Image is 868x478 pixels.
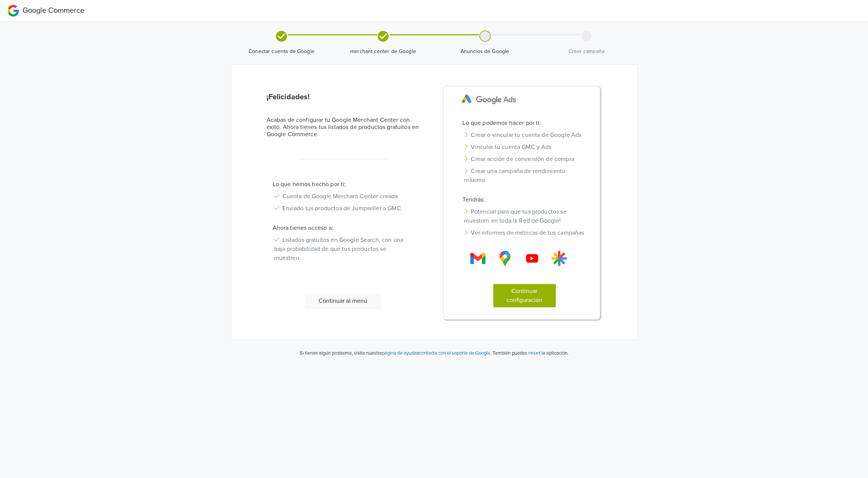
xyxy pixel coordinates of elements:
span: Anuncios de Google [437,48,533,55]
li: Ver informes de métricas de tus campañas [456,227,592,239]
li: Cuenta de Google Merchant Center creada [267,190,420,202]
li: Listados gratuitos en Google Search, con una baja probabilidad de que tus productos se muestren. [267,234,420,264]
img: Gmail Logo [525,251,540,266]
p: Lo que hemos hecho por ti: [267,180,420,189]
p: Ahora tienes acceso a: [267,223,420,232]
p: Si tienes algún problema, visita nuestra o . [300,350,491,357]
li: Potencial para que tus productos se muestren en toda la Red de Google! [456,206,592,227]
h6: Acabas de configurar tu Google Merchant Center con éxito. Ahora tienes tus listados de productos ... [267,117,420,138]
li: Enviado tus productos de Jumpseller a GMC [267,202,420,214]
span: Crear campaña [539,48,635,55]
a: contacta con el soporte de Google [419,350,490,356]
p: Tendrás: [456,195,592,204]
p: También puedes la aplicación. [491,349,569,357]
button: Continuar configuración [493,284,556,307]
span: merchant center de Google [336,48,431,55]
li: Crear o vincular tu cuenta de Google Ads [456,129,592,141]
li: Vincular tu cuenta GMC y Ads [456,141,592,153]
img: Google Ads Logo [456,89,522,109]
h5: ¡Felicidades! [267,93,420,102]
img: Gmail Logo [497,251,513,266]
a: página de ayuda [382,350,416,356]
li: Crear acción de conversión de compra [456,153,592,165]
button: Continuar al menú [305,294,381,308]
img: Gmail Logo [552,251,567,266]
span: Google Commerce [23,6,84,15]
p: Lo que podemos hacer por ti: [456,118,592,127]
img: Gmail Logo [470,251,485,266]
li: Crear una campaña de rendimiento máximo [456,165,592,186]
button: reset [528,349,540,357]
span: Conectar cuenta de Google [234,48,330,55]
